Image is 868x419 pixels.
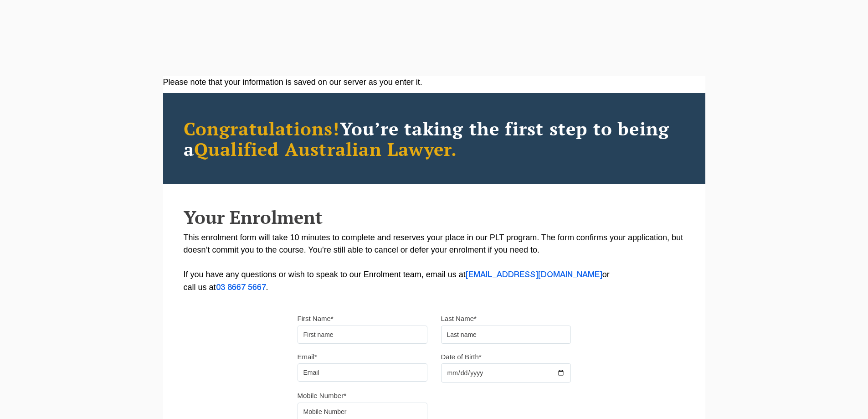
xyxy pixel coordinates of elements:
span: Qualified Australian Lawyer. [194,137,457,161]
div: Please note that your information is saved on our server as you enter it. [163,76,705,88]
label: First Name* [298,314,334,323]
h2: Your Enrolment [184,207,685,227]
label: Mobile Number* [298,391,347,400]
a: 03 8667 5667 [216,284,266,291]
h2: You’re taking the first step to being a [184,118,685,159]
label: Last Name* [441,314,477,323]
input: Last name [441,326,571,344]
p: This enrolment form will take 10 minutes to complete and reserves your place in our PLT program. ... [184,232,685,294]
a: [EMAIL_ADDRESS][DOMAIN_NAME] [466,271,602,279]
input: First name [298,326,427,344]
label: Email* [298,352,317,362]
span: Congratulations! [184,116,340,140]
label: Date of Birth* [441,352,482,362]
input: Email [298,363,427,382]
